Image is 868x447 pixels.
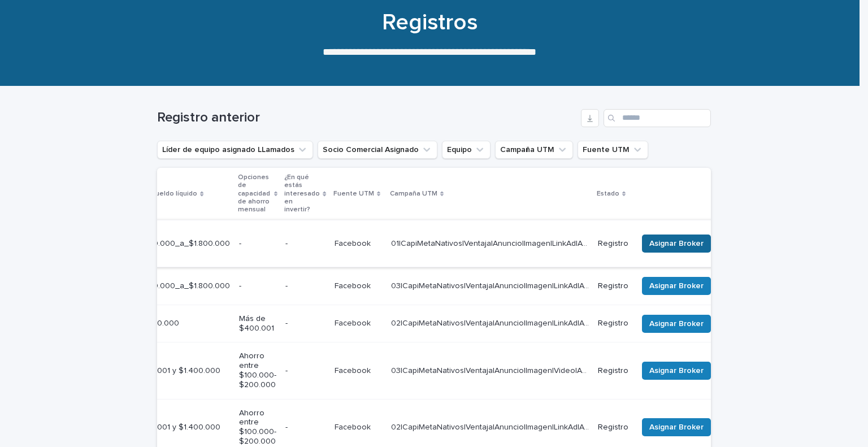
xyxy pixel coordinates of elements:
[239,282,241,290] font: -
[649,367,704,375] font: Asignar Broker
[109,423,220,431] font: Entre $1.000.001 y $1.400.000
[285,367,288,375] font: -
[239,409,279,445] font: Ahorro entre $100.000- $200.000
[642,235,711,253] button: Asignar Broker
[318,141,437,159] button: Socio Comercial Asignado
[109,240,230,248] font: entre_$1.400.000_a_$1.800.000
[598,423,628,431] font: Registro
[239,352,279,388] font: Ahorro entre $100.000- $200.000
[604,109,711,127] input: Buscar
[649,240,704,248] font: Asignar Broker
[157,141,313,159] button: Líder de equipo asignado LLamados
[597,190,619,197] font: Estado
[238,174,270,214] font: Opciones de capacidad de ahorro mensual
[649,282,704,290] font: Asignar Broker
[335,367,371,375] font: Facebook
[109,367,220,375] font: Entre $1.000.001 y $1.400.000
[495,141,573,159] button: Campaña UTM
[578,141,648,159] button: Fuente UTM
[333,190,374,197] font: Fuente UTM
[442,141,491,159] button: Equipo
[642,315,711,333] button: Asignar Broker
[642,418,711,436] button: Asignar Broker
[391,319,751,327] font: 02|CapiMetaNativos|Ventaja|Anuncio|Imagen|LinkAd|AON|Agosto|2025|Capitalizarme|UF|Nueva_Calif
[285,319,288,327] font: -
[391,316,591,328] p: 02|CapiMetaNativos|Ventaja|Anuncio|Imagen|LinkAd|AON|Agosto|2025|Capitalizarme|UF|Nueva_Calif
[642,362,711,380] button: Asignar Broker
[391,240,792,248] font: 01|CapiMetaNativos|Ventaja|Anuncio|Imagen|LinkAd|AON|Agosto|2025|SinPie|Capitalizarme|Nueva_Calif...
[649,320,704,328] font: Asignar Broker
[285,240,288,248] font: -
[598,367,628,375] font: Registro
[390,190,437,197] font: Campaña UTM
[598,240,628,248] font: Registro
[157,111,260,124] font: Registro anterior
[391,367,711,375] font: 03|CapiMetaNativos|Ventaja|Anuncio|Imagen|Video|AON|Mayo|2025|TeamCapi|SinAhorro
[285,423,288,431] font: -
[391,237,591,249] p: 01|CapiMetaNativos|Ventaja|Anuncio|Imagen|LinkAd|AON|Agosto|2025|SinPie|Capitalizarme|Nueva_Calif...
[335,423,371,431] font: Facebook
[642,277,711,295] button: Asignar Broker
[391,364,591,376] p: 03|CapiMetaNativos|Ventaja|Anuncio|Imagen|Video|AON|Mayo|2025|TeamCapi|SinAhorro
[335,282,371,290] font: Facebook
[391,279,591,291] p: 03|CapiMetaNativos|Ventaja|Anuncio|Imagen|LinkAd|AON|Agosto|2025|Capitalizarme|Cuotas2|Nueva_Cali...
[382,11,478,34] font: Registros
[598,319,628,327] font: Registro
[391,282,801,290] font: 03|CapiMetaNativos|Ventaja|Anuncio|Imagen|LinkAd|AON|Agosto|2025|Capitalizarme|Cuotas2|Nueva_Cali...
[391,420,591,432] p: 02|CapiMetaNativos|Ventaja|Anuncio|Imagen|LinkAd|AON|Mayo|2025|TeamCapi|UF
[649,423,704,431] font: Asignar Broker
[239,315,274,332] font: Más de $400.001
[239,240,241,248] font: -
[285,282,288,290] font: -
[284,174,320,214] font: ¿En qué estás interesado en invertir?
[109,282,230,290] font: entre_$1.400.000_a_$1.800.000
[391,423,686,431] font: 02|CapiMetaNativos|Ventaja|Anuncio|Imagen|LinkAd|AON|Mayo|2025|TeamCapi|UF
[335,240,371,248] font: Facebook
[598,282,628,290] font: Registro
[335,319,371,327] font: Facebook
